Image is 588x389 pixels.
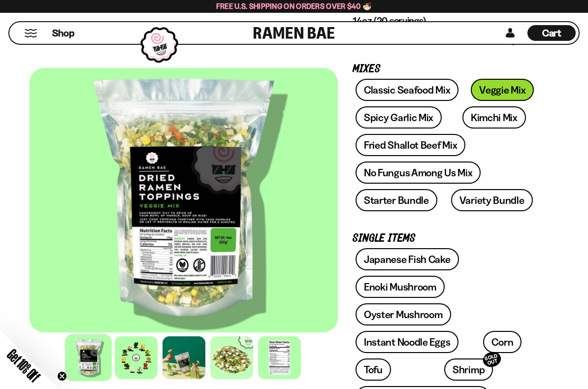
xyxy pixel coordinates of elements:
[356,189,437,211] a: Starter Bundle
[356,248,459,270] a: Japanese Fish Cake
[356,358,391,381] a: Tofu
[4,346,43,385] span: Get 10% Off
[444,358,493,381] a: ShrimpSOLD OUT
[52,27,74,40] span: Shop
[57,371,67,381] button: Close teaser
[356,79,458,101] a: Classic Seafood Mix
[356,276,445,298] a: Enoki Mushroom
[356,303,451,325] a: Oyster Mushroom
[462,106,526,129] a: Kimchi Mix
[451,189,533,211] a: Variety Bundle
[216,1,372,11] span: Free U.S. Shipping on Orders over $40 🍜
[353,65,544,74] p: Mixes
[52,25,74,41] a: Shop
[527,22,576,44] a: Cart
[483,331,522,353] a: Corn
[24,29,37,37] button: Mobile Menu Trigger
[542,27,561,39] span: Cart
[356,162,481,184] a: No Fungus Among Us Mix
[481,350,503,369] div: SOLD OUT
[356,106,442,129] a: Spicy Garlic Mix
[356,331,458,353] a: Instant Noodle Eggs
[353,234,544,243] p: Single Items
[356,134,465,156] a: Fried Shallot Beef Mix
